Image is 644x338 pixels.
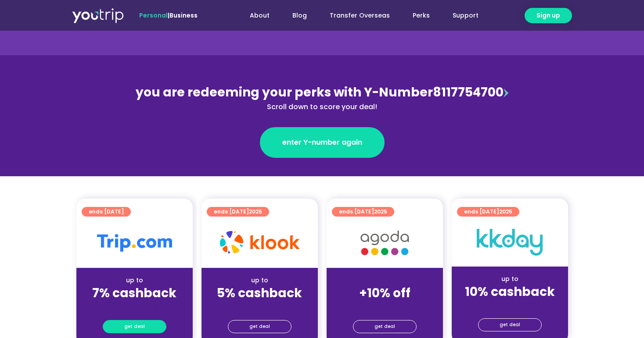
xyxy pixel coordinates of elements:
[459,300,561,309] div: (for stays only)
[221,7,490,24] nav: Menu
[136,84,433,101] span: you are redeeming your perks with Y-Number
[281,7,318,24] a: Blog
[377,276,393,285] span: up to
[374,320,395,333] span: get deal
[353,320,417,333] a: get deal
[214,207,262,217] span: ends [DATE]
[459,274,561,284] div: up to
[139,11,198,20] span: |
[132,102,513,112] div: Scroll down to score your deal!
[124,320,145,333] span: get deal
[457,207,519,217] a: ends [DATE]2025
[103,320,166,333] a: get deal
[465,283,555,300] strong: 10% cashback
[92,285,176,302] strong: 7% cashback
[401,7,441,24] a: Perks
[260,127,385,158] a: enter Y-number again
[82,207,131,217] a: ends [DATE]
[318,7,401,24] a: Transfer Overseas
[500,319,520,331] span: get deal
[209,276,311,285] div: up to
[359,285,410,302] strong: +10% off
[217,285,302,302] strong: 5% cashback
[83,276,186,285] div: up to
[282,137,362,148] span: enter Y-number again
[339,207,387,217] span: ends [DATE]
[139,11,168,20] span: Personal
[536,11,560,20] span: Sign up
[169,11,198,20] a: Business
[249,208,262,215] span: 2025
[132,83,513,112] div: 8117754700
[525,8,572,23] a: Sign up
[89,207,124,217] span: ends [DATE]
[334,301,436,310] div: (for stays only)
[209,301,311,310] div: (for stays only)
[374,208,387,215] span: 2025
[499,208,512,215] span: 2025
[332,207,394,217] a: ends [DATE]2025
[478,318,542,331] a: get deal
[249,320,270,333] span: get deal
[83,301,186,310] div: (for stays only)
[441,7,490,24] a: Support
[238,7,281,24] a: About
[207,207,269,217] a: ends [DATE]2025
[228,320,291,333] a: get deal
[464,207,512,217] span: ends [DATE]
